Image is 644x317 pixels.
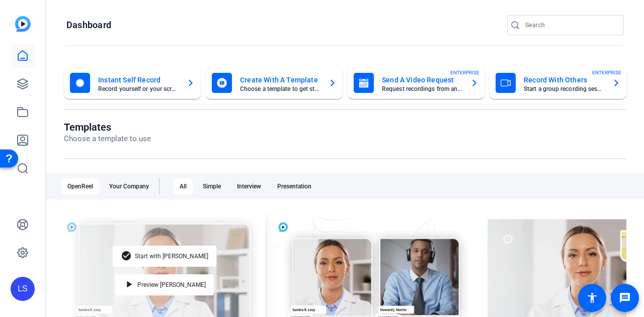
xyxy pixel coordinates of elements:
[231,178,267,194] div: Interview
[64,133,151,145] p: Choose a template to use
[98,74,179,86] mat-card-title: Instant Self Record
[348,67,485,99] button: Send A Video RequestRequest recordings from anyone, anywhereENTERPRISE
[121,250,133,262] mat-icon: check_circle
[524,74,604,86] mat-card-title: Record With Others
[11,277,35,301] div: LS
[66,19,111,31] h1: Dashboard
[271,178,317,194] div: Presentation
[15,16,31,32] img: blue-gradient.svg
[206,67,343,99] button: Create With A TemplateChoose a template to get started
[525,19,616,31] input: Search
[137,282,206,288] span: Preview [PERSON_NAME]
[586,292,598,304] mat-icon: accessibility
[619,292,631,304] mat-icon: message
[123,279,135,291] mat-icon: play_arrow
[64,121,151,133] h1: Templates
[382,86,462,92] mat-card-subtitle: Request recordings from anyone, anywhere
[450,69,479,76] span: ENTERPRISE
[490,67,626,99] button: Record With OthersStart a group recording sessionENTERPRISE
[592,69,621,76] span: ENTERPRISE
[240,86,320,92] mat-card-subtitle: Choose a template to get started
[240,74,320,86] mat-card-title: Create With A Template
[174,178,193,194] div: All
[382,74,462,86] mat-card-title: Send A Video Request
[135,253,208,259] span: Start with [PERSON_NAME]
[524,86,604,92] mat-card-subtitle: Start a group recording session
[61,178,99,194] div: OpenReel
[64,67,201,99] button: Instant Self RecordRecord yourself or your screen
[197,178,227,194] div: Simple
[103,178,155,194] div: Your Company
[98,86,179,92] mat-card-subtitle: Record yourself or your screen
